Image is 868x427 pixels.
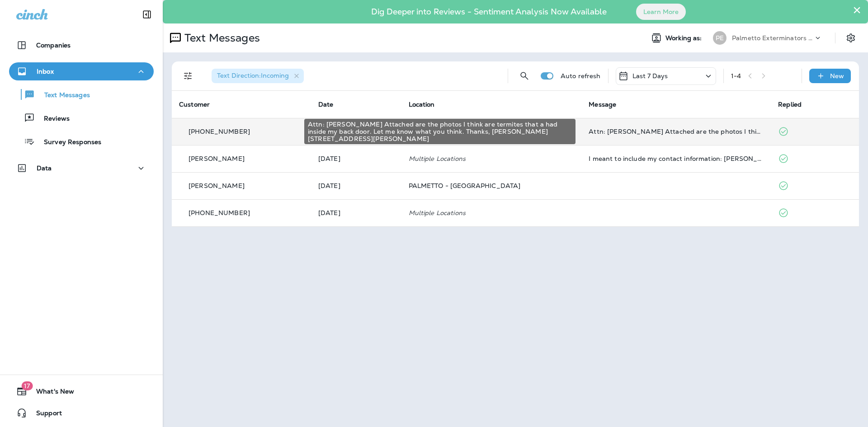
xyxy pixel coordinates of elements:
button: 17What's New [9,382,154,400]
button: Survey Responses [9,132,154,151]
p: Reviews [35,115,70,123]
p: Oct 2, 2025 08:37 AM [318,209,394,216]
span: 17 [21,381,33,390]
p: Auto refresh [561,72,601,80]
span: What's New [27,388,74,399]
span: Text Direction : Incoming [217,71,289,80]
p: Companies [36,42,71,49]
div: Attn: [PERSON_NAME] Attached are the photos I think are termites that a had inside my back door. ... [304,119,576,144]
p: Last 7 Days [632,72,668,80]
p: Oct 5, 2025 10:53 AM [318,155,394,162]
div: I meant to include my contact information: Mike Martini 14 Apollo Rd Charleston, SC 29407 [589,155,764,162]
button: Support [9,404,154,422]
p: Multiple Locations [409,155,575,162]
button: Filters [179,67,197,85]
p: [PHONE_NUMBER] [189,128,250,135]
button: Settings [843,30,859,46]
span: Support [27,409,62,420]
p: Inbox [37,68,54,75]
button: Search Messages [515,67,533,85]
p: [PERSON_NAME] [189,182,245,189]
button: Data [9,159,154,177]
button: Text Messages [9,85,154,104]
span: Working as: [665,34,704,42]
div: Attn: Devon Attached are the photos I think are termites that a had inside my back door. Let me k... [589,128,764,135]
button: Learn More [636,4,686,20]
p: Text Messages [35,91,90,100]
div: Text Direction:Incoming [212,69,304,83]
p: Oct 2, 2025 04:33 PM [318,182,394,189]
p: Text Messages [181,31,260,45]
p: Data [37,164,52,172]
div: PE [713,31,726,45]
p: Survey Responses [35,138,101,147]
p: [PERSON_NAME] [189,155,245,162]
button: Inbox [9,62,154,80]
button: Close [853,3,861,17]
span: Date [318,100,334,108]
span: Customer [179,100,210,108]
p: Dig Deeper into Reviews - Sentiment Analysis Now Available [345,10,633,13]
span: Message [589,100,616,108]
button: Reviews [9,108,154,127]
div: 1 - 4 [731,72,741,80]
span: PALMETTO - [GEOGRAPHIC_DATA] [409,182,521,190]
p: [PHONE_NUMBER] [189,209,250,216]
p: Palmetto Exterminators LLC [732,34,813,42]
p: Multiple Locations [409,209,575,216]
p: New [830,72,844,80]
span: Location [409,100,435,108]
span: Replied [778,100,802,108]
button: Collapse Sidebar [134,5,160,23]
button: Companies [9,36,154,54]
